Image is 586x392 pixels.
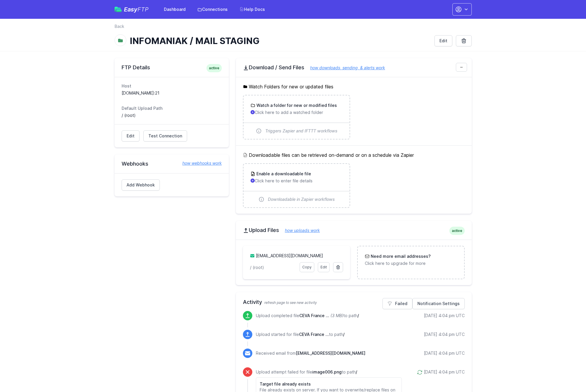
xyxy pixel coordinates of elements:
[115,7,122,12] img: easyftp_logo.png
[115,23,124,29] a: Back
[300,262,314,272] a: Copy
[412,298,465,309] a: Notification Settings
[243,83,465,90] h5: Watch Folders for new or updated files
[434,35,452,46] a: Edit
[424,350,465,356] div: [DATE] 4:04 pm UTC
[268,196,335,202] span: Downloadable in Zapier workflows
[122,130,140,142] a: Edit
[424,313,465,319] div: [DATE] 4:04 pm UTC
[370,253,431,259] h3: Need more email addresses?
[243,152,465,159] h5: Downloadable files can be retrieved on-demand or on a schedule via Zapier
[115,6,149,12] a: EasyFTP
[449,227,465,235] span: active
[296,351,365,356] span: [EMAIL_ADDRESS][DOMAIN_NAME]
[343,332,345,337] span: /
[122,179,160,191] a: Add Webhook
[243,298,465,306] h2: Activity
[256,313,359,319] p: Upload completed file to path
[256,369,402,375] p: Upload attempt failed for file to path
[206,64,222,72] span: active
[255,171,311,177] h3: Enable a downloadable file
[250,265,296,270] p: / (root)
[312,369,342,374] span: image006.png
[122,105,222,111] dt: Default Upload Path
[130,36,430,46] h1: INFOMANIAK / MAIL STAGING
[260,381,398,387] h6: Target file already exists
[256,332,345,337] p: Upload started for file to path
[256,350,365,356] p: Received email from
[256,253,323,258] a: [EMAIL_ADDRESS][DOMAIN_NAME]
[115,23,472,33] nav: Breadcrumb
[122,112,222,118] dd: / (root)
[243,64,465,71] h2: Download / Send Files
[244,164,350,207] a: Enable a downloadable file Click here to enter file details Downloadable in Zapier workflows
[236,4,268,15] a: Help Docs
[122,83,222,89] dt: Host
[251,178,342,184] p: Click here to enter file details
[255,102,337,108] h3: Watch a folder for new or modified files
[318,262,330,272] a: Edit
[122,160,222,167] h2: Webhooks
[124,6,149,12] span: Easy
[365,260,457,266] p: Click here to upgrade for more
[122,64,222,71] h2: FTP Details
[424,369,465,375] div: [DATE] 4:04 pm UTC
[148,133,182,139] span: Test Connection
[194,4,231,15] a: Connections
[243,227,465,234] h2: Upload Files
[160,4,189,15] a: Dashboard
[356,369,357,374] span: /
[299,313,329,318] span: CEVA France Inventory Report 10 SEPT 25.xlsm
[265,128,338,134] span: Triggers Zapier and IFTTT workflows
[424,332,465,337] div: [DATE] 4:04 pm UTC
[137,6,149,13] span: FTP
[358,246,464,273] a: Need more email addresses? Click here to upgrade for more
[299,332,329,337] span: CEVA France Inventory Report 10 SEPT 25.xlsm
[244,95,350,139] a: Watch a folder for new or modified files Click here to add a watched folder Triggers Zapier and I...
[304,65,385,70] a: how downloads, sending, & alerts work
[177,160,222,166] a: how webhooks work
[122,90,222,96] dd: [DOMAIN_NAME]:21
[357,313,359,318] span: /
[251,110,342,115] p: Click here to add a watched folder
[143,130,187,142] a: Test Connection
[330,313,343,318] i: (3 MB)
[264,300,317,305] span: refresh page to see new activity
[382,298,412,309] a: Failed
[279,228,320,233] a: how uploads work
